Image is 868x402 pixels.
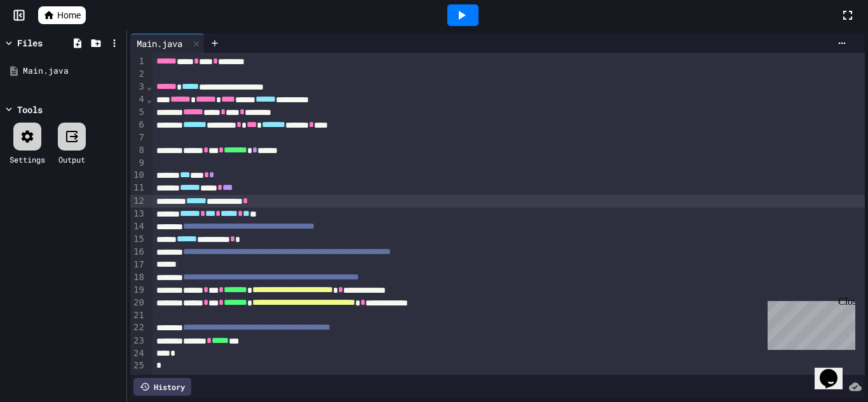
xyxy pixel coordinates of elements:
div: 13 [130,208,146,220]
div: Chat with us now!Close [5,5,88,81]
div: Files [17,36,43,50]
div: 17 [130,258,146,271]
div: 2 [130,68,146,81]
div: 19 [130,284,146,297]
div: 16 [130,246,146,258]
div: 20 [130,297,146,309]
div: Main.java [130,34,205,53]
div: 18 [130,271,146,284]
div: Output [58,154,85,165]
span: Fold line [146,94,153,104]
div: 22 [130,321,146,334]
div: 1 [130,55,146,68]
div: 11 [130,182,146,194]
div: 8 [130,144,146,157]
div: Settings [10,154,45,165]
div: Main.java [130,37,189,50]
span: Fold line [146,81,153,91]
div: 9 [130,157,146,170]
span: Home [57,9,81,22]
div: 7 [130,131,146,144]
div: 14 [130,220,146,233]
iframe: chat widget [763,296,855,350]
div: History [133,378,191,396]
div: 6 [130,119,146,131]
div: 10 [130,169,146,182]
iframe: chat widget [815,351,855,389]
div: 25 [130,359,146,372]
div: Main.java [23,65,122,77]
a: Home [38,6,86,24]
div: 15 [130,233,146,246]
div: 12 [130,195,146,208]
div: 3 [130,81,146,93]
div: 5 [130,106,146,119]
div: Tools [17,103,43,116]
div: 4 [130,93,146,106]
div: 21 [130,309,146,322]
div: 24 [130,347,146,360]
div: 23 [130,335,146,347]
